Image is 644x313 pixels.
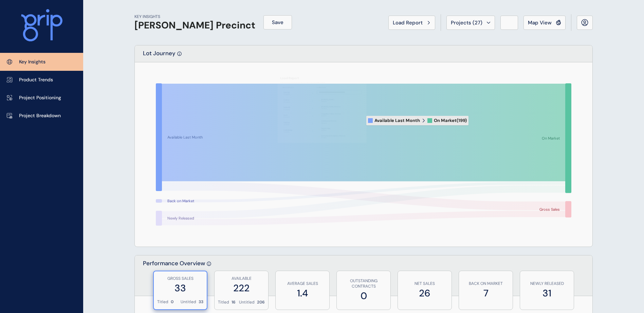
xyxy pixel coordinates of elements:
label: 1.4 [279,287,326,300]
p: NET SALES [401,281,448,287]
p: OUTSTANDING CONTRACTS [340,278,387,290]
label: 31 [523,287,570,300]
label: 26 [401,287,448,300]
p: KEY INSIGHTS [134,14,255,20]
h1: [PERSON_NAME] Precinct [134,20,255,31]
p: Titled [218,299,229,305]
span: Projects ( 27 ) [451,19,482,26]
p: Titled [157,299,168,305]
span: Map View [528,19,552,26]
p: AVERAGE SALES [279,281,326,287]
label: 0 [340,289,387,302]
p: BACK ON MARKET [462,281,509,287]
p: Key Insights [19,59,45,65]
p: Untitled [239,299,255,305]
p: Product Trends [19,77,53,83]
p: Project Positioning [19,95,61,101]
label: 222 [218,281,265,295]
p: AVAILABLE [218,276,265,281]
button: Projects (27) [446,16,495,30]
p: Untitled [181,299,196,305]
label: 33 [157,281,203,295]
button: Load Report [388,16,435,30]
p: 33 [199,299,203,305]
p: NEWLY RELEASED [523,281,570,287]
button: Save [263,15,292,29]
p: Lot Journey [143,49,176,62]
button: Map View [523,16,566,30]
span: Save [272,19,283,26]
p: 0 [171,299,173,305]
span: Load Report [393,19,423,26]
p: Project Breakdown [19,112,61,119]
p: GROSS SALES [157,276,203,281]
p: 206 [257,299,265,305]
p: 16 [232,299,236,305]
p: Performance Overview [143,259,205,296]
label: 7 [462,287,509,300]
